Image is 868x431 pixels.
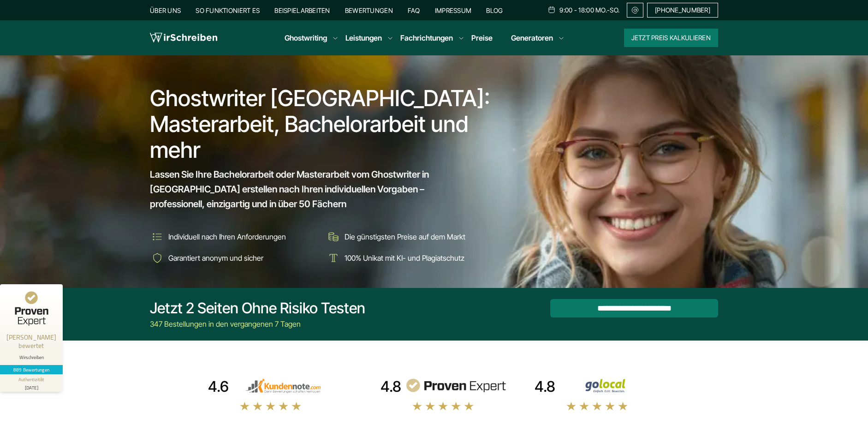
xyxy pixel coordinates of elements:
[150,299,365,317] div: Jetzt 2 Seiten ohne Risiko testen
[631,6,639,14] img: Email
[345,32,382,43] a: Leistungen
[274,6,330,14] a: Beispielarbeiten
[655,6,710,14] span: [PHONE_NUMBER]
[4,354,59,360] div: Wirschreiben
[326,229,496,244] li: Die günstigsten Preise auf dem Markt
[232,378,334,393] img: kundennote
[400,32,453,43] a: Fachrichtungen
[511,32,553,43] a: Generatoren
[535,377,555,396] div: 4.8
[559,6,619,14] span: 9:00 - 18:00 Mo.-So.
[566,401,629,411] img: stars
[150,251,165,265] img: Garantiert anonym und sicher
[285,32,327,43] a: Ghostwriting
[196,6,260,14] a: So funktioniert es
[471,33,493,42] a: Preise
[412,401,475,411] img: stars
[208,377,229,396] div: 4.6
[408,6,420,14] a: FAQ
[150,167,479,211] span: Lassen Sie Ihre Bachelorarbeit oder Masterarbeit vom Ghostwriter in [GEOGRAPHIC_DATA] erstellen n...
[150,229,165,244] img: Individuell nach Ihren Anforderungen
[150,251,320,265] li: Garantiert anonym und sicher
[150,229,320,244] li: Individuell nach Ihren Anforderungen
[150,6,181,14] a: Über uns
[647,3,718,18] a: [PHONE_NUMBER]
[4,383,59,390] div: [DATE]
[150,31,217,45] img: logo wirschreiben
[326,251,496,265] li: 100% Unikat mit KI- und Plagiatschutz
[150,318,365,329] div: 347 Bestellungen in den vergangenen 7 Tagen
[405,378,506,393] img: provenexpert reviews
[345,6,393,14] a: Bewertungen
[18,376,45,383] div: Authentizität
[624,29,718,47] button: Jetzt Preis kalkulieren
[326,229,341,244] img: Die günstigsten Preise auf dem Markt
[547,6,556,13] img: Schedule
[559,378,660,393] img: Wirschreiben Bewertungen
[435,6,472,14] a: Impressum
[380,377,401,396] div: 4.8
[150,85,497,163] h1: Ghostwriter [GEOGRAPHIC_DATA]: Masterarbeit, Bachelorarbeit und mehr
[239,401,302,411] img: stars
[486,6,503,14] a: Blog
[326,251,341,265] img: 100% Unikat mit KI- und Plagiatschutz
